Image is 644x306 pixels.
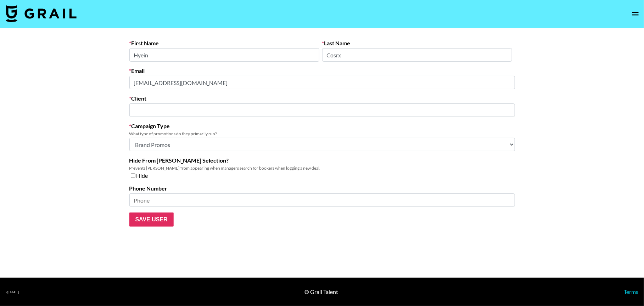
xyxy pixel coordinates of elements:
[129,76,515,89] input: Email
[6,5,77,22] img: Grail Talent
[136,172,148,179] span: Hide
[129,123,515,130] label: Campaign Type
[129,131,515,136] div: What type of promotions do they primarily run?
[129,95,515,102] label: Client
[628,7,643,21] button: open drawer
[304,288,338,295] div: © Grail Talent
[129,67,515,74] label: Email
[129,40,319,47] label: First Name
[129,165,515,171] div: Prevents [PERSON_NAME] from appearing when managers search for bookers when logging a new deal.
[129,193,515,207] input: Phone
[129,48,319,62] input: First Name
[129,157,515,164] label: Hide From [PERSON_NAME] Selection?
[129,212,174,227] input: Save User
[129,185,515,192] label: Phone Number
[624,288,638,295] a: Terms
[322,48,512,62] input: Last Name
[322,40,512,47] label: Last Name
[6,290,19,294] div: v [DATE]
